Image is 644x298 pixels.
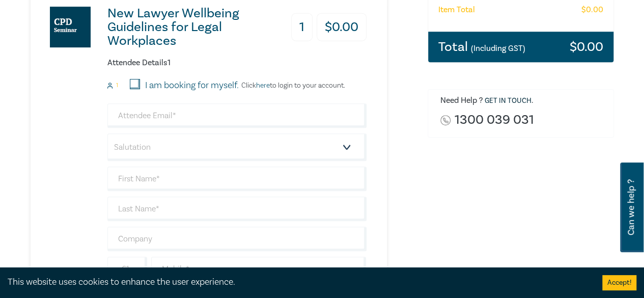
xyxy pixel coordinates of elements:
input: +61 [107,257,147,281]
h3: Total [438,40,525,53]
label: I am booking for myself. [145,79,239,92]
a: here [256,81,270,90]
h3: $ 0.00 [317,13,367,41]
small: (Including GST) [471,43,525,53]
button: Accept cookies [602,275,636,290]
input: Mobile* [151,257,367,281]
h6: Item Total [438,5,475,15]
h6: Attendee Details 1 [107,58,367,68]
input: First Name* [107,167,367,191]
small: 1 [116,82,118,89]
h3: $ 0.00 [570,40,603,53]
a: 1300 039 031 [455,113,534,127]
h6: Need Help ? . [440,96,606,106]
h3: New Lawyer Wellbeing Guidelines for Legal Workplaces [107,7,275,48]
input: Last Name* [107,197,367,221]
div: This website uses cookies to enhance the user experience. [8,276,587,289]
input: Company [107,227,367,251]
input: Attendee Email* [107,103,367,128]
h6: $ 0.00 [581,5,603,15]
img: New Lawyer Wellbeing Guidelines for Legal Workplaces [50,7,91,47]
h3: 1 [291,13,313,41]
p: Click to login to your account. [239,82,345,90]
span: Can we help ? [626,169,636,246]
a: Get in touch [485,96,531,105]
